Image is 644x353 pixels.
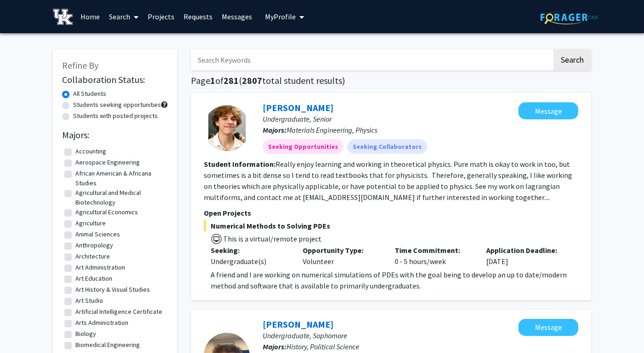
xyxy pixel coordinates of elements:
p: Application Deadline: [486,245,564,256]
label: Art Education [75,274,112,283]
a: Requests [179,0,217,33]
label: Biomedical Engineering [75,340,140,350]
label: Artificial Intelligence Certificate [75,307,162,317]
b: Majors: [263,125,287,135]
mat-chip: Seeking Opportunities [263,139,344,154]
label: Architecture [75,252,110,261]
a: Messages [217,0,257,33]
iframe: Chat [7,312,39,346]
span: This is a virtual/remote project [222,234,322,243]
div: Volunteer [296,245,388,267]
b: Majors: [263,342,287,351]
button: Search [553,49,591,71]
img: University of Kentucky Logo [53,9,73,25]
button: Message Gabriel Suarez [518,102,578,119]
label: Agriculture [75,218,106,228]
label: Art Administration [75,263,125,272]
button: Message Reece Harris [518,319,578,336]
p: Opportunity Type: [303,245,381,256]
span: Numerical Methods to Solving PDEs [204,220,578,231]
span: History, Political Science [287,342,359,351]
a: [PERSON_NAME] [263,318,333,330]
a: Projects [143,0,179,33]
span: Materials Engineering, Physics [287,125,377,135]
label: Agricultural Economics [75,207,138,217]
label: Art Studio [75,296,103,306]
mat-chip: Seeking Collaborators [347,139,427,154]
label: Accounting [75,147,106,156]
span: 2807 [242,75,262,86]
div: Undergraduate(s) [211,256,289,267]
label: Agricultural and Medical Biotechnology [75,188,166,207]
fg-read-more: Really enjoy learning and working in theoretical physics. Pure math is okay to work in too, but s... [204,159,572,202]
div: [DATE] [479,245,571,267]
b: Student Information: [204,159,276,169]
p: Seeking: [211,245,289,256]
label: Biology [75,329,96,339]
a: [PERSON_NAME] [263,102,333,113]
h1: Page of ( total student results) [191,75,591,86]
h2: Majors: [62,129,168,141]
span: My Profile [265,12,296,21]
p: Time Commitment: [395,245,473,256]
span: 281 [224,75,239,86]
label: Anthropology [75,241,113,250]
label: Students seeking opportunities [73,100,161,110]
span: 1 [210,75,215,86]
label: Students with posted projects [73,111,158,121]
p: A friend and I are working on numerical simulations of PDEs with the goal being to develop an up ... [211,269,578,291]
label: Animal Sciences [75,229,120,239]
label: All Students [73,89,106,99]
label: Art History & Visual Studies [75,285,150,294]
a: Search [104,0,143,33]
span: Undergraduate, Senior [263,114,332,124]
span: Undergraduate, Sophomore [263,331,347,340]
a: Home [76,0,104,33]
span: Refine By [62,59,98,71]
label: African American & Africana Studies [75,169,166,188]
img: ForagerOne Logo [540,10,598,24]
label: Arts Administration [75,318,128,328]
label: Aerospace Engineering [75,158,140,167]
span: Open Projects [204,208,251,218]
h2: Collaboration Status: [62,74,168,85]
div: 0 - 5 hours/week [388,245,480,267]
input: Search Keywords [191,49,552,71]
